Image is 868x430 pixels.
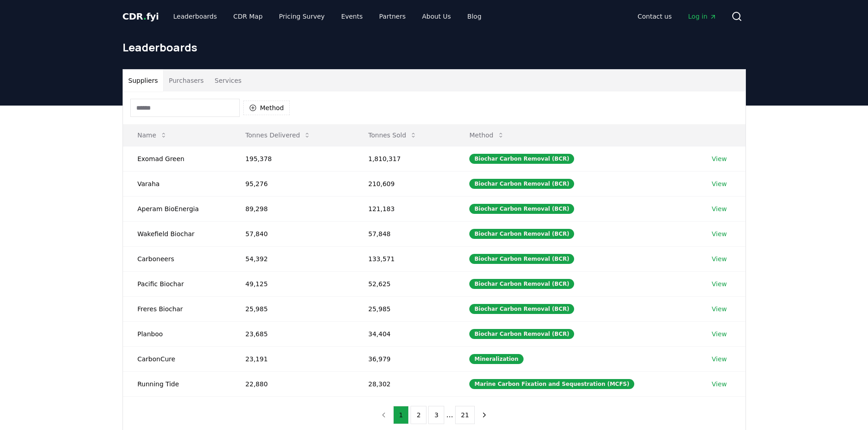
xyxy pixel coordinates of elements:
[462,126,512,144] button: Method
[123,296,231,321] td: Freres Biochar
[469,329,574,339] div: Biochar Carbon Removal (BCR)
[712,204,727,213] a: View
[238,126,318,144] button: Tonnes Delivered
[354,146,455,171] td: 1,810,317
[231,346,354,371] td: 23,191
[469,254,574,264] div: Biochar Carbon Removal (BCR)
[712,179,727,188] a: View
[123,146,231,171] td: Exomad Green
[231,321,354,346] td: 23,685
[226,8,270,25] a: CDR Map
[469,304,574,314] div: Biochar Carbon Removal (BCR)
[712,279,727,288] a: View
[231,171,354,196] td: 95,276
[428,406,444,424] button: 3
[361,126,424,144] button: Tonnes Sold
[231,371,354,396] td: 22,880
[166,8,224,25] a: Leaderboards
[477,406,492,424] button: next page
[712,229,727,238] a: View
[231,271,354,296] td: 49,125
[123,196,231,221] td: Aperam BioEnergia
[354,296,455,321] td: 25,985
[130,126,175,144] button: Name
[455,406,475,424] button: 21
[354,196,455,221] td: 121,183
[231,146,354,171] td: 195,378
[469,154,574,164] div: Biochar Carbon Removal (BCR)
[415,8,458,25] a: About Us
[393,406,409,424] button: 1
[123,11,159,22] span: CDR fyi
[712,254,727,263] a: View
[469,229,574,239] div: Biochar Carbon Removal (BCR)
[123,10,159,23] a: CDR.fyi
[460,8,489,25] a: Blog
[712,379,727,389] a: View
[469,179,574,189] div: Biochar Carbon Removal (BCR)
[630,8,679,25] a: Contact us
[123,221,231,246] td: Wakefield Biochar
[354,346,455,371] td: 36,979
[123,70,164,91] button: Suppliers
[354,321,455,346] td: 34,404
[231,246,354,271] td: 54,392
[469,279,574,289] div: Biochar Carbon Removal (BCR)
[123,246,231,271] td: Carboneers
[272,8,332,25] a: Pricing Survey
[123,271,231,296] td: Pacific Biochar
[469,204,574,214] div: Biochar Carbon Removal (BCR)
[712,154,727,163] a: View
[123,346,231,371] td: CarbonCure
[143,11,146,22] span: .
[411,406,426,424] button: 2
[123,321,231,346] td: Planboo
[163,70,209,91] button: Purchasers
[630,8,724,25] nav: Main
[712,304,727,314] a: View
[231,221,354,246] td: 57,840
[688,12,716,21] span: Log in
[166,8,488,25] nav: Main
[354,221,455,246] td: 57,848
[354,171,455,196] td: 210,609
[712,329,727,339] a: View
[243,101,290,115] button: Method
[712,354,727,364] a: View
[469,379,634,389] div: Marine Carbon Fixation and Sequestration (MCFS)
[334,8,370,25] a: Events
[354,271,455,296] td: 52,625
[123,171,231,196] td: Varaha
[231,196,354,221] td: 89,298
[231,296,354,321] td: 25,985
[209,70,247,91] button: Services
[123,371,231,396] td: Running Tide
[681,8,724,25] a: Log in
[372,8,413,25] a: Partners
[469,354,524,364] div: Mineralization
[354,371,455,396] td: 28,302
[446,410,453,420] li: ...
[354,246,455,271] td: 133,571
[123,40,746,55] h1: Leaderboards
